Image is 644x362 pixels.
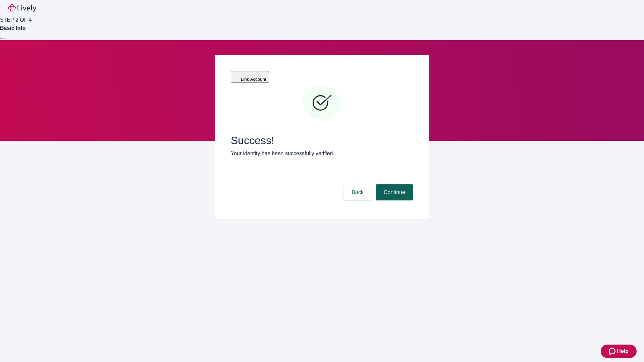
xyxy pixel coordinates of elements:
p: Your identity has been successfully verified. [231,149,413,158]
svg: Checkmark icon [302,83,342,123]
button: Link Account [231,71,269,83]
img: Lively [8,4,36,12]
button: Zendesk support iconHelp [601,345,637,358]
span: Help [617,347,629,355]
button: Continue [376,184,413,200]
button: Back [343,184,372,200]
span: Success! [231,134,413,147]
svg: Zendesk support icon [609,347,617,355]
